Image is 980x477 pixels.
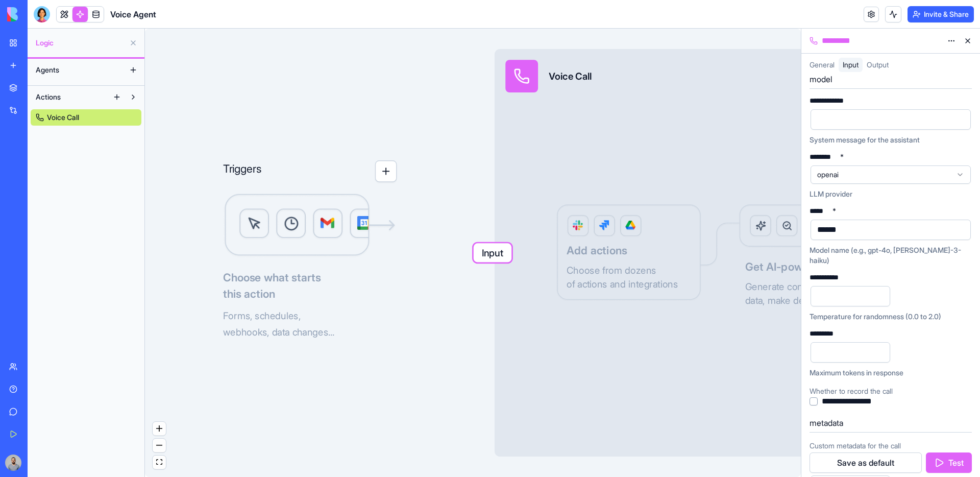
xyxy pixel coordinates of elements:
[867,60,889,69] span: Output
[926,452,972,473] button: Test
[5,455,21,471] img: image_123650291_bsq8ao.jpg
[810,60,835,69] span: General
[7,7,70,21] img: logo
[223,193,397,258] img: Logic
[36,65,59,75] span: Agents
[817,170,952,180] span: openai
[810,417,972,429] h5: metadata
[153,422,166,436] button: zoom in
[223,310,334,338] span: Forms, schedules, webhooks, data changes...
[153,439,166,452] button: zoom out
[36,38,125,48] span: Logic
[810,386,972,396] div: Whether to record the call
[908,6,974,22] button: Invite & Share
[223,117,397,340] div: TriggersLogicChoose what startsthis actionForms, schedules,webhooks, data changes...
[843,60,859,69] span: Input
[47,112,79,123] span: Voice Call
[31,62,125,78] button: Agents
[810,452,922,473] button: Save as default
[495,49,902,457] div: InputVoice CallLogicAdd actionsChoose from dozensof actions and integrationsGet AI-powered result...
[810,73,972,85] h5: model
[36,92,61,102] span: Actions
[810,189,972,199] div: LLM provider
[810,135,972,145] div: System message for the assistant
[549,69,592,83] div: Voice Call
[110,8,156,20] span: Voice Agent
[31,109,141,126] a: Voice Call
[153,456,166,469] button: fit view
[223,269,397,302] span: Choose what starts this action
[810,312,972,322] div: Temperature for randomness (0.0 to 2.0)
[810,245,972,266] div: Model name (e.g., gpt-4o, [PERSON_NAME]-3-haiku)
[31,89,109,105] button: Actions
[474,243,511,262] span: Input
[810,368,972,378] div: Maximum tokens in response
[810,441,972,451] div: Custom metadata for the call
[223,160,262,182] p: Triggers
